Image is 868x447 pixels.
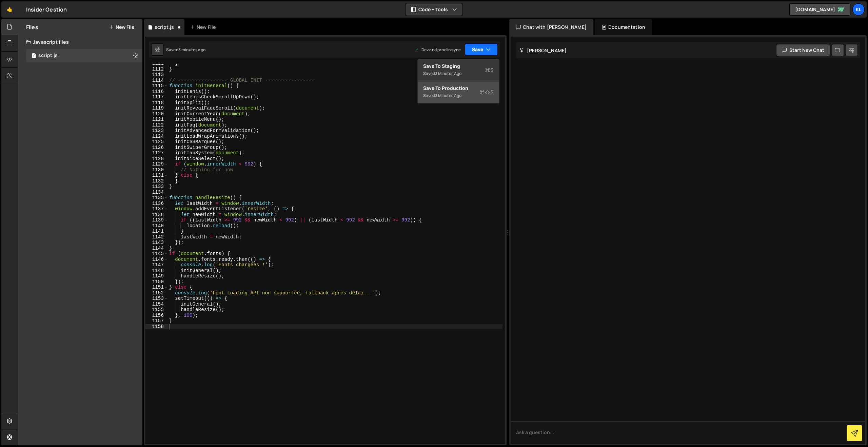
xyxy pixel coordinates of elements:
[145,139,168,145] div: 1125
[145,273,168,279] div: 1149
[145,318,168,324] div: 1157
[145,195,168,201] div: 1135
[145,156,168,162] div: 1128
[145,223,168,229] div: 1140
[145,268,168,274] div: 1148
[423,92,494,100] div: Saved
[145,83,168,89] div: 1115
[26,23,38,31] h2: Files
[145,100,168,106] div: 1118
[145,324,168,330] div: 1158
[423,63,494,70] div: Save to Staging
[145,285,168,290] div: 1151
[145,78,168,83] div: 1114
[145,229,168,234] div: 1141
[145,94,168,100] div: 1117
[145,111,168,117] div: 1120
[145,72,168,78] div: 1113
[435,71,461,76] div: 3 minutes ago
[32,54,36,59] span: 1
[145,66,168,72] div: 1112
[145,262,168,268] div: 1147
[145,206,168,212] div: 1137
[145,201,168,207] div: 1136
[145,302,168,307] div: 1154
[155,24,174,31] div: script.js
[166,47,205,53] div: Saved
[418,59,499,81] button: Save to StagingS Saved3 minutes ago
[418,81,499,103] button: Save to ProductionS Saved3 minutes ago
[145,290,168,296] div: 1152
[26,5,67,14] div: Insider Gestion
[465,43,498,56] button: Save
[480,89,494,96] span: S
[145,173,168,178] div: 1131
[145,257,168,263] div: 1146
[145,117,168,122] div: 1121
[145,234,168,240] div: 1142
[145,190,168,195] div: 1134
[190,24,218,31] div: New File
[145,251,168,257] div: 1145
[145,313,168,318] div: 1156
[145,217,168,223] div: 1139
[145,145,168,151] div: 1126
[789,3,850,16] a: [DOMAIN_NAME]
[145,184,168,190] div: 1133
[38,53,58,59] div: script.js
[145,178,168,184] div: 1132
[435,93,461,98] div: 3 minutes ago
[145,167,168,173] div: 1130
[26,49,142,62] div: 16456/44570.js
[145,246,168,251] div: 1144
[406,3,462,16] button: Code + Tools
[145,212,168,218] div: 1138
[18,35,142,49] div: Javascript files
[423,70,494,78] div: Saved
[109,24,134,30] button: New File
[145,150,168,156] div: 1127
[145,161,168,167] div: 1129
[145,240,168,246] div: 1143
[852,3,865,16] a: Kl
[178,47,205,53] div: 3 minutes ago
[145,128,168,134] div: 1123
[145,307,168,313] div: 1155
[145,61,168,66] div: 1111
[145,122,168,128] div: 1122
[423,85,494,92] div: Save to Production
[145,279,168,285] div: 1150
[145,134,168,139] div: 1124
[776,44,830,56] button: Start new chat
[145,296,168,302] div: 1153
[145,105,168,111] div: 1119
[145,89,168,95] div: 1116
[415,47,461,53] div: Dev and prod in sync
[509,19,593,35] div: Chat with [PERSON_NAME]
[1,1,18,18] a: 🤙
[519,47,567,54] h2: [PERSON_NAME]
[485,67,494,74] span: S
[595,19,652,35] div: Documentation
